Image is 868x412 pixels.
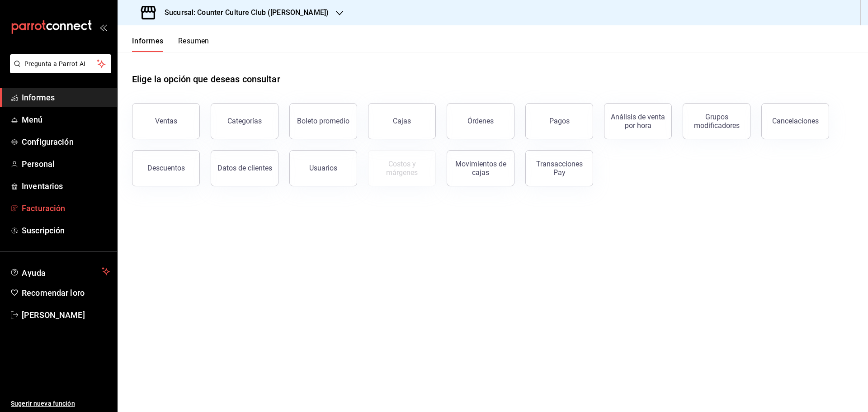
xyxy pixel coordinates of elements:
[683,103,750,139] button: Grupos modificadores
[368,150,436,186] button: Contrata inventarios para ver este informe
[211,150,278,186] button: Datos de clientes
[289,150,357,186] button: Usuarios
[536,160,583,177] font: Transacciones Pay
[467,117,494,125] font: Órdenes
[22,93,55,102] font: Informes
[132,150,200,186] button: Descuentos
[132,74,280,85] font: Elige la opción que deseas consultar
[525,103,593,139] button: Pagos
[211,103,278,139] button: Categorías
[132,36,209,52] div: pestañas de navegación
[22,137,74,147] font: Configuración
[132,103,200,139] button: Ventas
[22,310,85,320] font: [PERSON_NAME]
[525,150,593,186] button: Transacciones Pay
[772,117,819,125] font: Cancelaciones
[155,117,177,125] font: Ventas
[165,8,329,17] font: Sucursal: Counter Culture Club ([PERSON_NAME])
[289,103,357,139] button: Boleto promedio
[386,160,418,177] font: Costos y márgenes
[227,117,262,125] font: Categorías
[611,113,665,130] font: Análisis de venta por hora
[10,54,111,73] button: Pregunta a Parrot AI
[178,37,209,45] font: Resumen
[447,103,514,139] button: Órdenes
[147,164,185,172] font: Descuentos
[22,159,55,169] font: Personal
[22,204,65,213] font: Facturación
[217,164,272,172] font: Datos de clientes
[22,115,43,124] font: Menú
[455,160,506,177] font: Movimientos de cajas
[6,66,111,75] a: Pregunta a Parrot AI
[11,400,75,407] font: Sugerir nueva función
[604,103,672,139] button: Análisis de venta por hora
[549,117,570,125] font: Pagos
[22,226,65,235] font: Suscripción
[447,150,514,186] button: Movimientos de cajas
[24,60,86,67] font: Pregunta a Parrot AI
[132,37,164,45] font: Informes
[309,164,337,172] font: Usuarios
[368,103,436,139] button: Cajas
[297,117,349,125] font: Boleto promedio
[22,181,63,191] font: Inventarios
[22,288,85,298] font: Recomendar loro
[99,24,107,31] button: abrir_cajón_menú
[393,117,411,125] font: Cajas
[761,103,829,139] button: Cancelaciones
[694,113,740,130] font: Grupos modificadores
[22,268,46,278] font: Ayuda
